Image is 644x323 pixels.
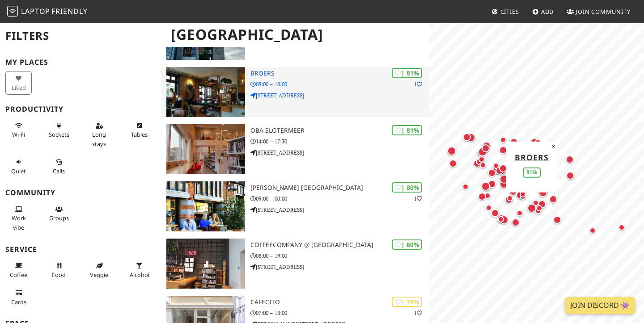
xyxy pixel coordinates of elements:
[250,309,429,317] p: 07:00 – 18:00
[534,203,545,214] div: Map marker
[12,130,25,138] span: Stable Wi-Fi
[250,241,429,249] h3: coffeecompany @ [GEOGRAPHIC_DATA]
[250,80,429,88] p: 08:00 – 18:00
[551,214,563,226] div: Map marker
[514,208,525,218] div: Map marker
[250,298,429,306] h3: Cafecito
[131,130,148,138] span: Work-friendly tables
[494,165,505,176] div: Map marker
[11,298,26,306] span: Credit cards
[498,178,510,190] div: Map marker
[166,124,245,174] img: OBA Slotermeer
[86,258,112,282] button: Veggie
[250,91,429,100] p: [STREET_ADDRESS]
[46,202,72,226] button: Groups
[515,151,549,162] a: Broers
[549,141,558,151] button: Close popup
[250,184,429,192] h3: [PERSON_NAME] [GEOGRAPHIC_DATA]
[503,194,515,206] div: Map marker
[525,202,538,214] div: Map marker
[498,134,508,145] div: Map marker
[53,167,65,175] span: Video/audio calls
[563,4,634,20] a: Join Community
[497,163,509,174] div: Map marker
[414,80,422,88] p: 1
[5,22,156,50] h2: Filters
[508,136,520,148] div: Map marker
[489,207,501,219] div: Map marker
[52,271,66,279] span: Food
[250,137,429,146] p: 14:00 – 17:30
[166,67,245,117] img: Broers
[90,271,108,279] span: Veggie
[498,173,510,185] div: Map marker
[161,67,429,117] a: Broers | 81% 1 Broers 08:00 – 18:00 [STREET_ADDRESS]
[564,154,576,165] div: Map marker
[130,271,149,279] span: Alcohol
[5,285,32,309] button: Cards
[476,191,488,202] div: Map marker
[510,217,521,228] div: Map marker
[92,130,106,147] span: Long stays
[5,189,156,197] h3: Community
[488,4,523,20] a: Cities
[250,148,429,157] p: [STREET_ADDRESS]
[483,202,494,213] div: Map marker
[565,297,635,314] a: Join Discord 👾
[250,263,429,271] p: [STREET_ADDRESS]
[480,143,491,154] div: Map marker
[7,6,18,17] img: LaptopFriendly
[471,158,483,169] div: Map marker
[517,191,528,202] div: Map marker
[587,225,598,236] div: Map marker
[250,194,429,203] p: 09:00 – 00:00
[11,167,26,175] span: Quiet
[537,186,549,199] div: Map marker
[495,213,508,225] div: Map marker
[10,271,27,279] span: Coffee
[504,193,515,204] div: Map marker
[46,258,72,282] button: Food
[491,160,501,171] div: Map marker
[517,189,528,200] div: Map marker
[475,147,485,158] div: Map marker
[486,167,498,179] div: Map marker
[392,239,422,250] div: | 80%
[616,222,627,233] div: Map marker
[530,197,541,208] div: Map marker
[250,206,429,214] p: [STREET_ADDRESS]
[445,145,458,157] div: Map marker
[7,4,88,20] a: LaptopFriendly LaptopFriendly
[161,181,429,231] a: Caffee Oslo | 80% 1 [PERSON_NAME] [GEOGRAPHIC_DATA] 09:00 – 00:00 [STREET_ADDRESS]
[5,202,32,235] button: Work vibe
[461,131,473,143] div: Map marker
[500,8,519,16] span: Cities
[465,131,477,144] div: Map marker
[478,160,488,171] div: Map marker
[523,167,541,177] div: 81%
[5,58,156,67] h3: My Places
[414,194,422,203] p: 1
[5,105,156,113] h3: Productivity
[5,118,32,142] button: Wi-Fi
[529,4,558,20] a: Add
[46,155,72,178] button: Calls
[476,154,487,165] div: Map marker
[576,8,631,16] span: Join Community
[392,182,422,193] div: | 80%
[126,258,153,282] button: Alcohol
[414,309,422,317] p: 1
[392,68,422,78] div: | 81%
[513,139,525,152] div: Map marker
[166,239,245,289] img: coffeecompany @ Oosterdokskade
[533,137,543,147] div: Map marker
[529,136,540,148] div: Map marker
[481,140,492,151] div: Map marker
[392,125,422,135] div: | 81%
[250,127,429,134] h3: OBA Slotermeer
[5,258,32,282] button: Coffee
[533,206,543,216] div: Map marker
[474,156,484,167] div: Map marker
[46,118,72,142] button: Sockets
[21,6,50,16] span: Laptop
